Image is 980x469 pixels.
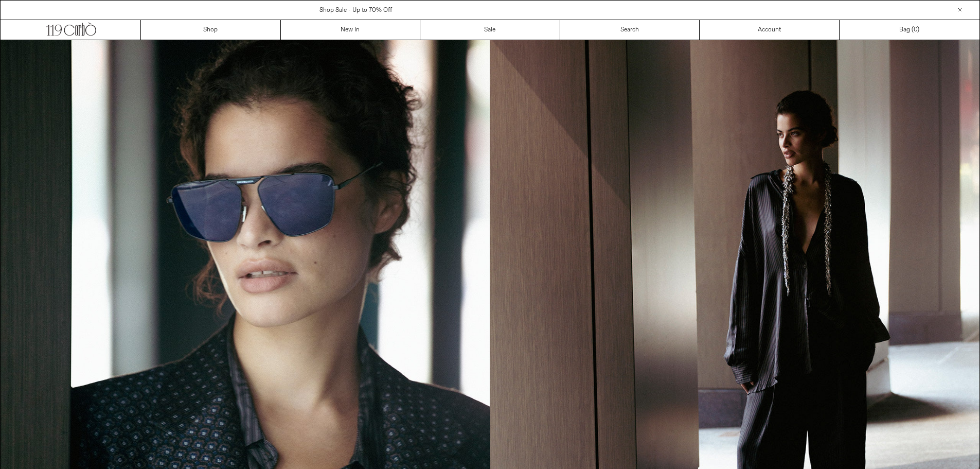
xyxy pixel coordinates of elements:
a: Account [700,20,840,40]
a: Shop Sale - Up to 70% Off [319,6,392,14]
a: Shop [141,20,281,40]
span: 0 [914,26,917,34]
a: Search [560,20,700,40]
span: ) [914,25,919,34]
a: Sale [420,20,560,40]
a: Bag () [840,20,979,40]
a: New In [281,20,421,40]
